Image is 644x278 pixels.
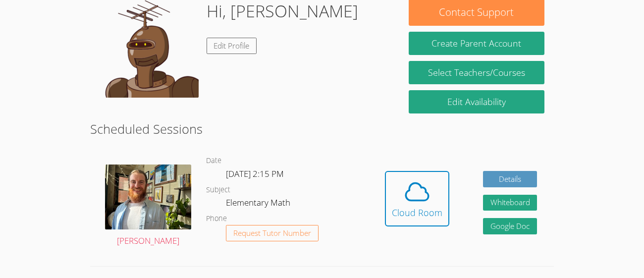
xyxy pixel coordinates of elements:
[90,119,554,138] h2: Scheduled Sessions
[409,61,545,84] a: Select Teachers/Courses
[409,90,545,113] a: Edit Availability
[483,195,537,211] button: Whiteboard
[206,213,227,225] dt: Phone
[233,229,311,237] span: Request Tutor Number
[105,165,191,248] a: [PERSON_NAME]
[392,206,442,220] div: Cloud Room
[226,225,319,241] button: Request Tutor Number
[483,218,537,234] a: Google Doc
[226,168,284,179] span: [DATE] 2:15 PM
[105,165,191,229] img: Business%20photo.jpg
[483,171,537,187] a: Details
[207,38,257,54] a: Edit Profile
[206,155,221,167] dt: Date
[385,171,449,226] button: Cloud Room
[226,196,292,213] dd: Elementary Math
[206,184,230,196] dt: Subject
[409,32,545,55] button: Create Parent Account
